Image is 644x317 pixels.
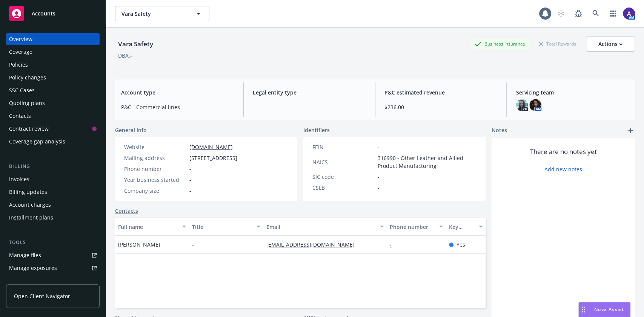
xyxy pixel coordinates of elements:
[124,143,186,151] div: Website
[6,262,100,274] a: Manage exposures
[118,241,160,248] span: [PERSON_NAME]
[516,88,629,96] span: Servicing team
[378,184,380,192] span: -
[6,163,100,170] div: Billing
[586,37,635,52] button: Actions
[192,241,194,248] span: -
[598,37,622,51] div: Actions
[6,46,100,58] a: Coverage
[579,302,588,317] div: Drag to move
[9,212,53,224] div: Installment plans
[594,306,624,312] span: Nova Assist
[9,123,49,135] div: Contract review
[9,136,65,148] div: Coverage gap analysis
[6,186,100,198] a: Billing updates
[115,126,147,134] span: General info
[124,187,186,195] div: Company size
[312,184,375,192] div: CSLB
[9,46,32,58] div: Coverage
[9,275,58,287] div: Manage certificates
[189,187,191,195] span: -
[115,218,189,236] button: Full name
[6,123,100,135] a: Contract review
[456,241,465,248] span: Yes
[312,158,375,166] div: NAICS
[9,84,35,96] div: SSC Cases
[121,10,187,18] span: Vara Safety
[623,8,635,20] img: photo
[189,218,263,236] button: Title
[6,110,100,122] a: Contacts
[390,223,435,231] div: Phone number
[492,126,507,135] span: Notes
[6,275,100,287] a: Manage certificates
[115,207,138,215] a: Contacts
[544,165,582,173] a: Add new notes
[6,3,100,24] a: Accounts
[266,223,375,231] div: Email
[253,103,366,111] span: -
[6,72,100,84] a: Policy changes
[189,154,237,162] span: [STREET_ADDRESS]
[378,143,380,151] span: -
[6,173,100,185] a: Invoices
[6,212,100,224] a: Installment plans
[588,6,603,21] a: Search
[6,199,100,211] a: Account charges
[189,176,191,184] span: -
[115,39,156,49] div: Vara Safety
[189,143,233,151] a: [DOMAIN_NAME]
[6,136,100,148] a: Coverage gap analysis
[312,173,375,181] div: SIC code
[118,52,132,59] div: DBA: -
[9,33,32,45] div: Overview
[387,218,446,236] button: Phone number
[529,99,541,111] img: photo
[390,241,398,248] a: -
[32,11,55,17] span: Accounts
[6,97,100,109] a: Quoting plans
[124,165,186,173] div: Phone number
[115,6,209,21] button: Vara Safety
[471,39,529,49] div: Business Insurance
[535,39,580,49] div: Total Rewards
[253,88,366,96] span: Legal entity type
[571,6,586,21] a: Report a Bug
[6,33,100,45] a: Overview
[626,126,635,135] a: add
[124,154,186,162] div: Mailing address
[378,154,476,170] span: 316990 - Other Leather and Allied Product Manufacturing
[9,110,31,122] div: Contacts
[303,126,330,134] span: Identifiers
[6,239,100,246] div: Tools
[189,165,191,173] span: -
[6,59,100,71] a: Policies
[266,241,361,248] a: [EMAIL_ADDRESS][DOMAIN_NAME]
[9,173,29,185] div: Invoices
[9,249,41,261] div: Manage files
[9,199,51,211] div: Account charges
[449,223,474,231] div: Key contact
[6,84,100,96] a: SSC Cases
[9,97,45,109] div: Quoting plans
[118,223,178,231] div: Full name
[9,72,46,84] div: Policy changes
[192,223,252,231] div: Title
[124,176,186,184] div: Year business started
[384,88,498,96] span: P&C estimated revenue
[121,103,234,111] span: P&C - Commercial lines
[9,262,57,274] div: Manage exposures
[14,292,70,300] span: Open Client Navigator
[384,103,498,111] span: $236.00
[378,173,380,181] span: -
[9,186,47,198] div: Billing updates
[121,88,234,96] span: Account type
[446,218,486,236] button: Key contact
[9,59,28,71] div: Policies
[312,143,375,151] div: FEIN
[516,99,528,111] img: photo
[553,6,569,21] a: Start snowing
[530,147,597,156] span: There are no notes yet
[6,249,100,261] a: Manage files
